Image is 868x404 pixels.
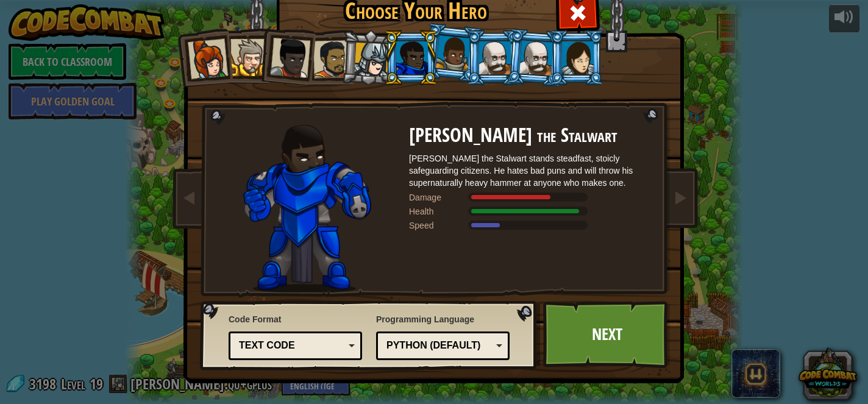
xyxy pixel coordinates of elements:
li: Sir Tharin Thunderfist [218,28,272,83]
li: Arryn Stonewall [422,23,482,83]
li: Alejandro the Duelist [300,29,356,86]
div: Deals 83% of listed Warrior weapon damage. [409,191,653,204]
div: [PERSON_NAME] the Stalwart stands steadfast, stoicly safeguarding citizens. He hates bad puns and... [409,152,653,189]
li: Okar Stompfoot [466,30,521,85]
img: Gordon-selection-pose.png [243,125,371,292]
div: Gains 180% of listed Warrior armor health. [409,205,653,218]
div: Speed [409,219,470,232]
span: Programming Language [376,313,510,325]
div: Damage [409,191,470,204]
div: Python (Default) [386,339,492,353]
li: Lady Ida Justheart [257,26,316,85]
li: Gordon the Stalwart [383,30,438,85]
li: Hattori Hanzō [341,29,399,87]
h2: [PERSON_NAME] the Stalwart [409,125,653,146]
li: Okar Stompfoot [506,28,564,87]
img: language-selector-background.png [200,301,540,370]
div: Health [409,205,470,218]
li: Captain Anya Weston [174,27,233,87]
div: Moves at 7 meters per second. [409,219,653,232]
a: Next [543,301,671,368]
li: Illia Shieldsmith [549,30,604,85]
span: Code Format [229,313,362,325]
div: Text code [239,339,344,353]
